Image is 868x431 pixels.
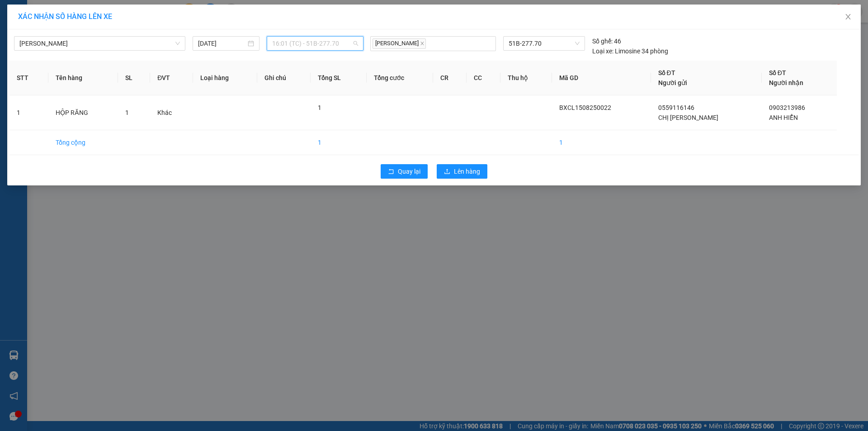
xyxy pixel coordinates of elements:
span: [PERSON_NAME] [373,38,426,49]
span: 0903213986 [769,104,805,111]
span: Loại xe: [592,46,613,56]
span: 51B-277.70 [509,37,579,50]
span: DĐ: [8,58,21,67]
span: upload [444,168,450,175]
th: STT [9,61,48,95]
span: ỦY TÍNH DỤNG BÀ TỨ [8,53,72,100]
th: Loại hàng [193,61,257,95]
th: ĐVT [150,61,193,95]
span: XÁC NHẬN SỐ HÀNG LÊN XE [18,12,112,21]
span: CHỊ [PERSON_NAME] [658,114,718,121]
span: Gửi: [8,9,22,18]
div: [GEOGRAPHIC_DATA] [86,8,178,28]
th: Mã GD [552,61,651,95]
div: 46 [592,36,621,46]
span: 1 [125,109,129,116]
th: Tổng cước [367,61,433,95]
td: 1 [552,130,651,155]
div: CHỊ THY [86,28,178,39]
span: Số ĐT [658,69,675,76]
div: 0355192557 [8,40,80,53]
span: Quay lại [398,166,420,176]
th: Tên hàng [48,61,118,95]
span: Nhận: [86,8,108,17]
th: Thu hộ [500,61,552,95]
span: Người gửi [658,79,687,86]
span: 16:01 (TC) - 51B-277.70 [272,37,358,50]
div: BX [PERSON_NAME] [8,8,80,29]
span: 0559116146 [658,104,694,111]
td: Tổng cộng [48,130,118,155]
span: Số ĐT [769,69,786,76]
span: close [420,41,425,46]
span: Số ghế: [592,36,613,46]
span: Cao Lãnh - Hồ Chí Minh [19,37,180,50]
td: 1 [9,95,48,130]
span: ANH HIỂN [769,114,798,121]
button: uploadLên hàng [437,164,487,179]
td: Khác [150,95,193,130]
input: 15/08/2025 [198,38,246,48]
span: close [844,13,852,20]
span: rollback [388,168,394,175]
span: Lên hàng [454,166,480,176]
th: CR [433,61,467,95]
span: BXCL1508250022 [559,104,611,111]
div: Limosine 34 phòng [592,46,668,56]
span: Người nhận [769,79,803,86]
td: HỘP RĂNG [48,95,118,130]
th: SL [118,61,150,95]
div: ANH TÈO [8,29,80,40]
th: CC [467,61,500,95]
button: Close [835,5,861,30]
th: Ghi chú [257,61,311,95]
button: rollbackQuay lại [381,164,428,179]
div: 0907462289 [86,39,178,52]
